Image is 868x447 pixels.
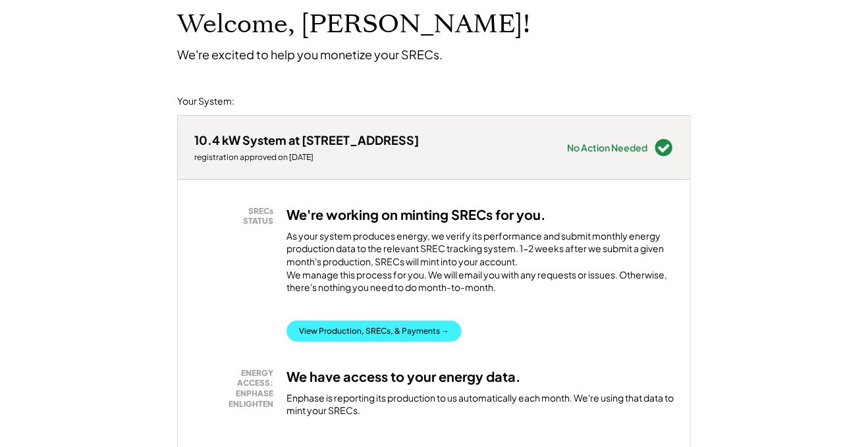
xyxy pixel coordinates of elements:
[567,143,647,152] div: No Action Needed
[177,9,530,40] h1: Welcome, [PERSON_NAME]!
[177,95,234,108] div: Your System:
[286,206,546,223] h3: We're working on minting SRECs for you.
[194,132,419,147] div: 10.4 kW System at [STREET_ADDRESS]
[201,206,273,226] div: SRECs STATUS
[286,230,674,301] div: As your system produces energy, we verify its performance and submit monthly energy production da...
[201,368,273,409] div: ENERGY ACCESS: ENPHASE ENLIGHTEN
[194,152,419,163] div: registration approved on [DATE]
[286,392,674,417] div: Enphase is reporting its production to us automatically each month. We're using that data to mint...
[286,368,521,385] h3: We have access to your energy data.
[177,47,443,62] div: We're excited to help you monetize your SRECs.
[286,321,462,342] button: View Production, SRECs, & Payments →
